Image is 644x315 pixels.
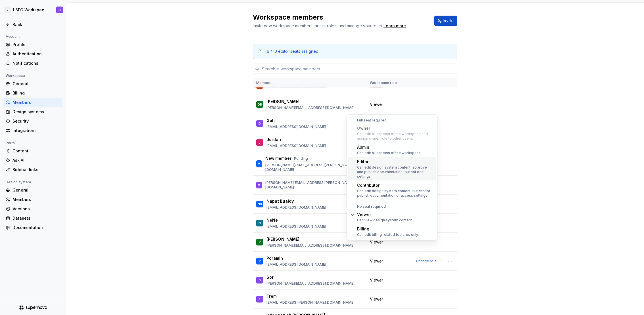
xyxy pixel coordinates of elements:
p: [EMAIL_ADDRESS][DOMAIN_NAME] [266,262,326,267]
a: Authentication [3,49,62,58]
div: Design system [3,179,33,186]
span: Viewer [370,258,383,264]
div: General [12,187,60,193]
div: D [59,8,61,12]
a: Members [3,195,62,204]
div: Sidebar links [12,167,60,173]
div: Workspace [3,72,27,79]
div: Owner [357,125,434,131]
span: Change role [416,259,437,263]
div: Can edit design system content, but cannot publish documentation or access settings. [357,189,434,198]
p: [PERSON_NAME] [266,236,299,242]
a: Versions [3,204,62,213]
div: Can edit billing related features only. [357,232,419,237]
div: LSEG Workspace Design System [13,7,49,13]
span: Viewer [370,239,383,245]
div: Full seat required [348,118,436,123]
p: Trem [266,293,277,299]
a: Ask AI [3,156,62,165]
div: Can edit all aspects of the workspace. [357,151,422,155]
div: 6 / 10 editor seats assigned [267,49,318,54]
div: Billing [12,90,60,96]
p: Poramin [266,255,283,261]
p: [PERSON_NAME][EMAIL_ADDRESS][PERSON_NAME][DOMAIN_NAME] [265,180,363,190]
div: G [259,121,261,126]
div: Can edit design system content, approve and publish documentation, but not edit settings. [357,165,434,179]
span: Invite new workspace members, adjust roles, and manage your team. [253,23,383,28]
a: Security [3,117,62,126]
div: Design systems [12,109,60,115]
a: Billing [3,89,62,98]
div: Members [12,197,60,202]
div: General [12,81,60,87]
span: Viewer [370,277,383,283]
div: DB [258,102,262,107]
div: No seat required [348,204,436,209]
p: New member [265,156,291,162]
div: NB [258,201,262,207]
a: Back [3,20,62,29]
p: [PERSON_NAME][EMAIL_ADDRESS][PERSON_NAME][DOMAIN_NAME] [265,163,363,172]
a: Content [3,146,62,156]
div: Datasets [12,215,60,221]
p: Sor [266,274,274,280]
div: Editor [357,159,434,165]
div: Suggestions [347,115,437,240]
div: Can view design system content. [357,218,413,222]
p: Goh [266,118,275,123]
div: Billing [357,226,419,232]
div: S [259,277,261,283]
div: Ask AI [12,157,60,163]
a: Learn more [384,23,406,29]
div: Documentation [12,225,60,230]
a: Profile [3,40,62,49]
div: Notifications [12,60,60,66]
div: M [258,182,260,188]
div: M [258,161,260,167]
div: Back [12,22,60,28]
div: Integrations [12,128,60,133]
p: [EMAIL_ADDRESS][PERSON_NAME][DOMAIN_NAME] [266,300,355,305]
div: Content [12,148,60,154]
button: Change role [413,257,444,265]
div: T [259,296,261,302]
div: Versions [12,206,60,212]
div: Security [12,118,60,124]
p: [EMAIL_ADDRESS][DOMAIN_NAME] [266,144,326,148]
div: Contributor [357,182,434,188]
div: Account [3,33,22,40]
button: LLSEG Workspace Design SystemD [1,4,65,16]
div: Portal [3,140,18,146]
div: Viewer [357,212,413,217]
p: Napat Bualoy [266,198,294,204]
span: Viewer [370,296,383,302]
div: Admin [357,144,422,150]
th: Member [253,78,366,88]
button: Invite [434,16,457,26]
p: [PERSON_NAME] [266,99,299,104]
p: NeNe [266,217,278,223]
p: [EMAIL_ADDRESS][DOMAIN_NAME] [266,205,326,210]
p: Jordan [266,137,281,142]
div: Members [12,100,60,105]
a: Integrations [3,126,62,135]
span: . [383,24,407,28]
p: [EMAIL_ADDRESS][DOMAIN_NAME] [266,125,326,129]
p: [PERSON_NAME][EMAIL_ADDRESS][DOMAIN_NAME] [266,106,355,110]
div: N [259,220,261,226]
p: [PERSON_NAME][EMAIL_ADDRESS][DOMAIN_NAME] [266,281,355,286]
div: P [259,239,261,245]
h2: Workspace members [253,13,428,22]
div: J [259,140,260,145]
a: Notifications [3,59,62,68]
a: Datasets [3,214,62,223]
span: Invite [443,18,454,24]
p: [PERSON_NAME][EMAIL_ADDRESS][DOMAIN_NAME] [266,243,355,248]
div: Can edit all aspects of the workspace and assign owner role to other users. [357,132,434,141]
div: L [4,7,11,13]
div: Pending [293,156,309,162]
svg: Supernova Logo [19,305,47,310]
a: General [3,79,62,88]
